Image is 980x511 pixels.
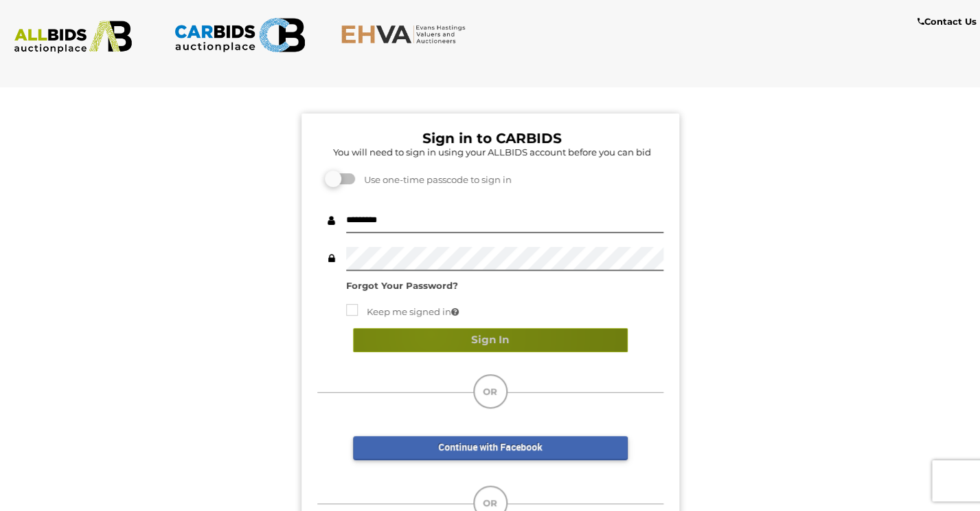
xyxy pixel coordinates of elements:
a: Contact Us [918,14,980,30]
label: Keep me signed in [346,304,459,320]
img: CARBIDS.com.au [174,14,306,56]
b: Sign in to CARBIDS [422,130,562,146]
a: Forgot Your Password? [346,280,458,291]
b: Contact Us [918,16,977,27]
button: Sign In [353,328,628,352]
a: Continue with Facebook [353,436,628,460]
img: EHVA.com.au [341,24,472,44]
h5: You will need to sign in using your ALLBIDS account before you can bid [321,147,663,157]
span: Use one-time passcode to sign in [357,174,512,185]
img: ALLBIDS.com.au [8,21,139,54]
div: OR [473,374,508,409]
